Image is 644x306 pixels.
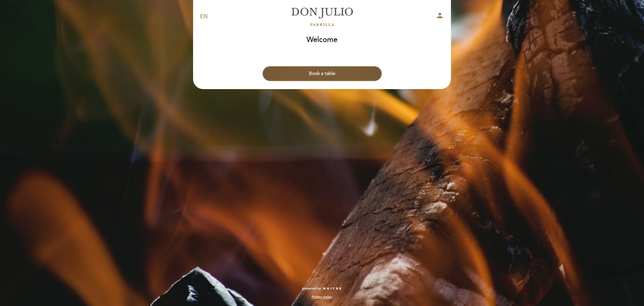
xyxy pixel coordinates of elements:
[436,11,444,20] i: person
[307,36,337,44] h1: Welcome
[263,66,382,81] button: Book a table
[436,11,444,22] button: person
[280,7,364,26] a: [PERSON_NAME]
[323,287,342,291] img: MEITRE
[302,286,342,291] a: powered by
[302,286,321,291] span: powered by
[312,295,332,299] a: Privacy policy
